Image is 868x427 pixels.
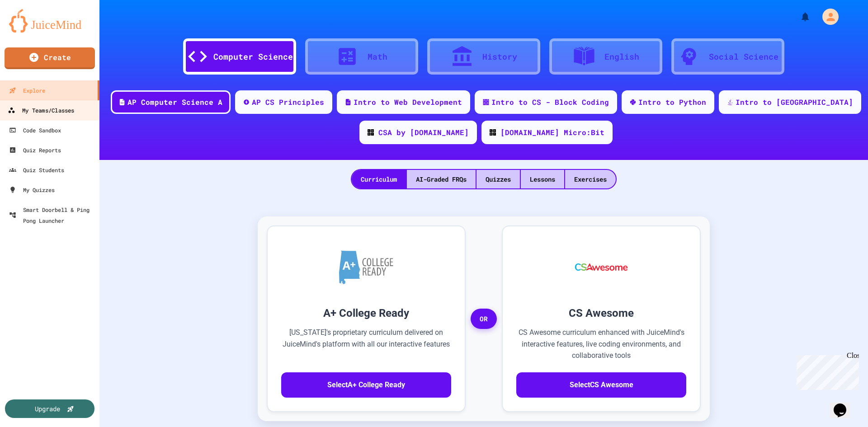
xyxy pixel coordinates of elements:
div: My Quizzes [9,184,55,195]
div: [DOMAIN_NAME] Micro:Bit [500,127,604,138]
div: Intro to Python [638,97,706,108]
p: [US_STATE]'s proprietary curriculum delivered on JuiceMind's platform with all our interactive fe... [281,327,451,361]
div: Intro to CS - Block Coding [491,97,609,108]
img: CODE_logo_RGB.png [490,129,496,136]
h3: CS Awesome [516,305,686,321]
div: Lessons [521,170,564,188]
p: CS Awesome curriculum enhanced with JuiceMind's interactive features, live coding environments, a... [516,327,686,361]
img: CS Awesome [566,240,637,294]
div: AI-Graded FRQs [407,170,476,188]
iframe: chat widget [793,352,859,390]
a: Create [5,47,95,69]
div: Code Sandbox [9,125,61,136]
div: Exercises [565,170,616,188]
div: My Account [813,6,841,27]
img: CODE_logo_RGB.png [368,129,374,136]
div: Math [368,51,387,63]
div: Curriculum [352,170,406,188]
div: Chat with us now!Close [4,4,62,57]
span: OR [471,309,497,329]
img: logo-orange.svg [9,9,90,33]
div: My Teams/Classes [8,105,74,116]
div: Quiz Students [9,164,64,175]
button: SelectA+ College Ready [281,372,451,398]
div: Intro to [GEOGRAPHIC_DATA] [736,97,853,108]
div: AP CS Principles [252,97,324,108]
div: Computer Science [213,51,293,63]
div: Intro to Web Development [354,97,462,108]
div: Social Science [709,51,778,63]
h3: A+ College Ready [281,305,451,321]
div: AP Computer Science A [127,97,222,108]
div: Quiz Reports [9,145,61,155]
div: Quizzes [476,170,520,188]
button: SelectCS Awesome [516,372,686,398]
div: My Notifications [783,9,813,24]
div: CSA by [DOMAIN_NAME] [378,127,469,138]
img: A+ College Ready [339,250,393,284]
div: History [482,51,517,63]
div: Upgrade [35,404,60,413]
div: Smart Doorbell & Ping Pong Launcher [9,204,96,226]
div: Explore [9,85,45,96]
div: English [604,51,639,63]
iframe: chat widget [830,391,859,418]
